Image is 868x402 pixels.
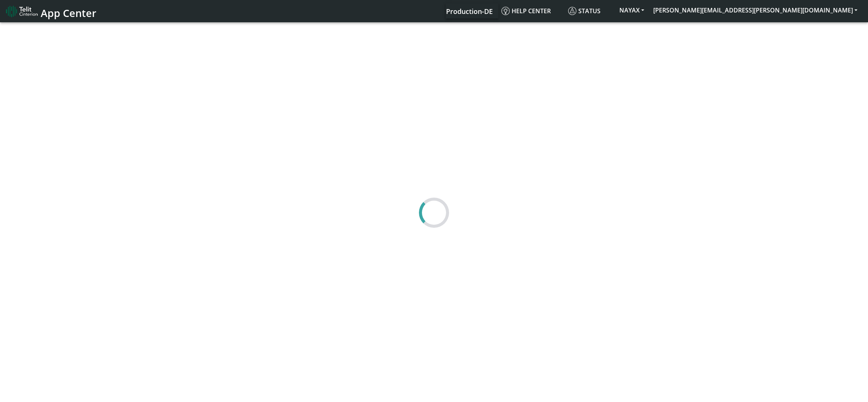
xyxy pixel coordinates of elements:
[501,7,551,15] span: Help center
[649,3,862,17] button: [PERSON_NAME][EMAIL_ADDRESS][PERSON_NAME][DOMAIN_NAME]
[446,7,493,16] span: Production-DE
[568,7,601,15] span: Status
[615,3,649,17] button: NAYAX
[498,3,565,18] a: Help center
[6,5,38,17] img: logo-telit-cinterion-gw-new.png
[568,7,576,15] img: status.svg
[41,6,96,20] span: App Center
[501,7,510,15] img: knowledge.svg
[446,3,492,18] a: Your current platform instance
[6,3,95,19] a: App Center
[565,3,615,18] a: Status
